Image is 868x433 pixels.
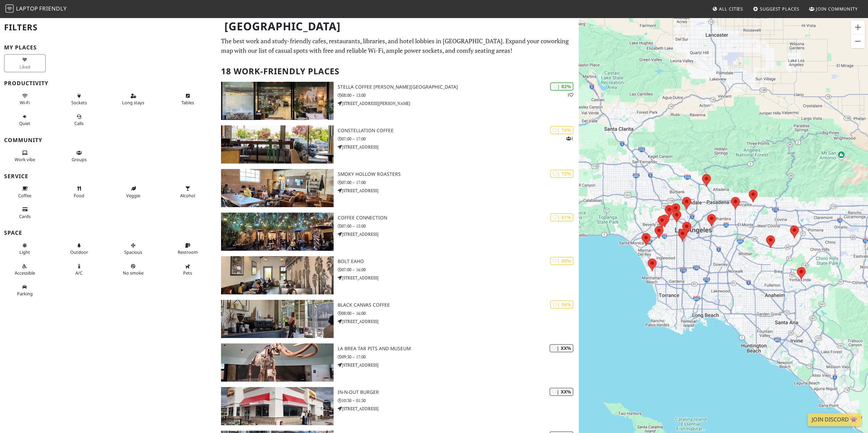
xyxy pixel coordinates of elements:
img: BOLT EaHo [221,256,333,294]
span: Pet friendly [183,270,192,276]
p: 07:00 – 17:00 [338,179,579,186]
div: | 61% [550,213,573,221]
p: [STREET_ADDRESS] [338,144,579,150]
a: Constellation Coffee | 74% 1 Constellation Coffee 07:00 – 17:00 [STREET_ADDRESS] [217,125,578,164]
h3: Service [4,173,213,180]
h3: Productivity [4,80,213,87]
div: | 74% [550,126,573,134]
button: Zoom in [851,20,865,34]
span: Restroom [177,249,197,255]
a: Black Canvas Coffee | 56% Black Canvas Coffee 08:00 – 16:00 [STREET_ADDRESS] [217,300,578,338]
button: Light [4,240,46,258]
button: Sockets [58,90,100,108]
h3: La Brea Tar Pits and Museum [338,346,579,352]
p: 07:00 – 17:00 [338,136,579,142]
button: Cards [4,204,46,222]
span: Laptop [16,5,38,12]
a: Suggest Places [750,3,802,15]
img: Coffee Connection [221,213,333,251]
button: No smoke [113,261,154,279]
h3: Space [4,230,213,236]
div: | 72% [550,170,573,177]
h3: Black Canvas Coffee [338,302,579,308]
button: A/C [58,261,100,279]
span: Spacious [124,249,142,255]
span: Natural light [19,249,30,255]
div: | 60% [550,257,573,265]
span: People working [15,156,35,163]
p: [STREET_ADDRESS] [338,187,579,194]
p: 1 [567,92,573,98]
p: 07:00 – 16:00 [338,266,579,273]
span: Alcohol [180,192,195,199]
p: [STREET_ADDRESS] [338,231,579,237]
p: 08:00 – 13:00 [338,92,579,98]
h3: Community [4,137,213,143]
a: All Cities [709,3,746,15]
a: Join Community [806,3,860,15]
button: Parking [4,281,46,299]
img: La Brea Tar Pits and Museum [221,343,333,382]
p: 07:00 – 15:00 [338,223,579,229]
p: [STREET_ADDRESS] [338,318,579,325]
button: Restroom [167,240,208,258]
span: Power sockets [71,99,87,106]
span: Accessible [15,270,35,276]
span: Parking [17,291,33,297]
img: In-N-Out Burger [221,387,333,425]
button: Veggie [113,183,154,201]
span: Suggest Places [760,6,799,12]
span: Veggie [126,192,140,199]
a: Stella Coffee Beverly Hills | 82% 1 Stella Coffee [PERSON_NAME][GEOGRAPHIC_DATA] 08:00 – 13:00 [S... [217,82,578,120]
button: Long stays [113,90,154,108]
h3: BOLT EaHo [338,259,579,264]
span: Quiet [19,120,30,126]
button: Alcohol [167,183,208,201]
h3: Constellation Coffee [338,128,579,134]
button: Quiet [4,111,46,129]
a: BOLT EaHo | 60% BOLT EaHo 07:00 – 16:00 [STREET_ADDRESS] [217,256,578,294]
img: Stella Coffee Beverly Hills [221,82,333,120]
p: [STREET_ADDRESS] [338,405,579,412]
span: Smoke free [123,270,144,276]
button: Work vibe [4,147,46,165]
p: 09:30 – 17:00 [338,354,579,360]
button: Calls [58,111,100,129]
span: Outdoor area [70,249,88,255]
div: | 82% [550,82,573,90]
h2: Filters [4,17,213,38]
div: | 56% [550,300,573,308]
div: | XX% [549,344,573,352]
span: Credit cards [19,213,31,219]
span: Work-friendly tables [181,99,194,106]
a: In-N-Out Burger | XX% In-N-Out Burger 10:30 – 01:30 [STREET_ADDRESS] [217,387,578,425]
button: Spacious [113,240,154,258]
a: La Brea Tar Pits and Museum | XX% La Brea Tar Pits and Museum 09:30 – 17:00 [STREET_ADDRESS] [217,343,578,382]
p: 10:30 – 01:30 [338,397,579,404]
p: 08:00 – 16:00 [338,310,579,316]
p: The best work and study-friendly cafes, restaurants, libraries, and hotel lobbies in [GEOGRAPHIC_... [221,36,574,56]
a: Coffee Connection | 61% Coffee Connection 07:00 – 15:00 [STREET_ADDRESS] [217,213,578,251]
button: Groups [58,147,100,165]
img: Black Canvas Coffee [221,300,333,338]
span: Coffee [18,192,31,199]
button: Accessible [4,261,46,279]
span: Long stays [122,99,144,106]
span: Stable Wi-Fi [20,99,30,106]
h3: My Places [4,44,213,51]
h1: [GEOGRAPHIC_DATA] [219,17,577,36]
a: Smoky Hollow Roasters | 72% Smoky Hollow Roasters 07:00 – 17:00 [STREET_ADDRESS] [217,169,578,207]
button: Coffee [4,183,46,201]
h3: In-N-Out Burger [338,389,579,395]
button: Pets [167,261,208,279]
img: LaptopFriendly [5,4,14,13]
p: [STREET_ADDRESS] [338,275,579,281]
a: LaptopFriendly LaptopFriendly [5,3,67,15]
p: [STREET_ADDRESS][PERSON_NAME] [338,100,579,107]
h2: 18 Work-Friendly Places [221,61,574,82]
button: Wi-Fi [4,90,46,108]
span: Video/audio calls [74,120,84,126]
div: | XX% [549,388,573,396]
span: Friendly [39,5,67,12]
p: 1 [566,135,573,142]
